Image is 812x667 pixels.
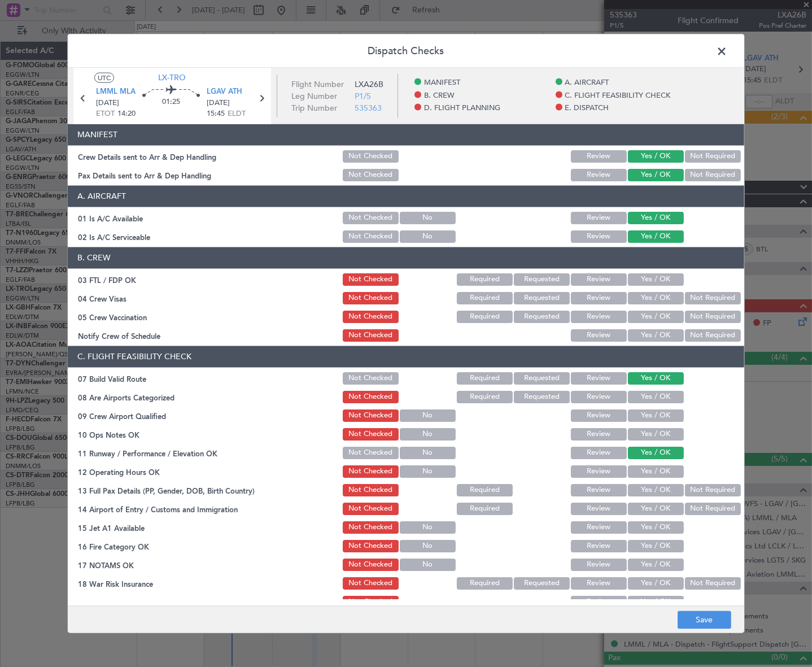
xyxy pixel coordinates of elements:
button: Review [571,390,627,403]
button: Yes / OK [628,446,684,459]
button: Review [571,409,627,421]
button: Not Required [685,291,741,304]
button: Yes / OK [628,230,684,242]
button: Yes / OK [628,577,684,589]
button: Review [571,465,627,477]
button: Yes / OK [628,539,684,552]
button: Save [678,611,731,629]
button: Review [571,372,627,384]
button: Review [571,291,627,304]
button: Not Required [685,329,741,341]
button: Yes / OK [628,273,684,285]
button: Yes / OK [628,150,684,162]
button: Yes / OK [628,291,684,304]
button: Yes / OK [628,372,684,384]
button: Yes / OK [628,390,684,403]
button: Not Required [685,577,741,589]
button: Yes / OK [628,310,684,322]
button: Yes / OK [628,521,684,533]
button: Yes / OK [628,502,684,515]
button: Review [571,558,627,570]
span: C. FLIGHT FEASIBILITY CHECK [565,90,671,101]
button: Yes / OK [628,483,684,496]
button: Not Required [685,483,741,496]
button: Review [571,577,627,589]
span: A. AIRCRAFT [565,77,609,89]
button: Yes / OK [628,211,684,224]
button: Yes / OK [628,465,684,477]
button: Not Required [685,150,741,162]
button: Review [571,310,627,322]
button: Yes / OK [628,428,684,440]
button: Review [571,273,627,285]
button: Review [571,211,627,224]
button: Review [571,539,627,552]
button: Review [571,230,627,242]
button: Not Required [685,502,741,515]
button: Review [571,483,627,496]
button: Review [571,595,627,608]
button: Review [571,521,627,533]
button: Review [571,168,627,181]
button: Yes / OK [628,558,684,570]
button: Review [571,446,627,459]
button: Review [571,428,627,440]
button: Yes / OK [628,595,684,608]
button: Review [571,329,627,341]
button: Not Required [685,310,741,322]
button: Review [571,502,627,515]
header: Dispatch Checks [68,34,744,68]
button: Review [571,150,627,162]
button: Yes / OK [628,168,684,181]
span: E. DISPATCH [565,103,609,114]
button: Yes / OK [628,329,684,341]
button: Not Required [685,168,741,181]
button: Yes / OK [628,409,684,421]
